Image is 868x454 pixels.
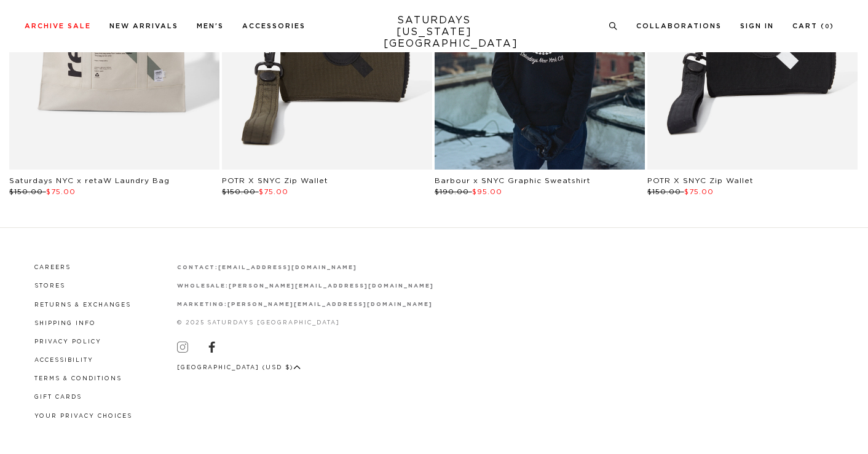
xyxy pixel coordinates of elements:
[177,283,229,289] strong: wholesale:
[46,188,76,195] span: $75.00
[218,265,357,270] a: [EMAIL_ADDRESS][DOMAIN_NAME]
[435,188,469,195] span: $190.00
[34,265,71,270] a: Careers
[34,321,96,326] a: Shipping Info
[9,188,43,195] span: $150.00
[34,358,93,363] a: Accessibility
[435,177,591,184] a: Barbour x SNYC Graphic Sweatshirt
[34,376,122,382] a: Terms & Conditions
[222,177,328,184] a: POTR X SNYC Zip Wallet
[636,23,722,29] a: Collaborations
[227,302,432,307] a: [PERSON_NAME][EMAIL_ADDRESS][DOMAIN_NAME]
[197,23,224,29] a: Men's
[34,394,82,400] a: Gift Cards
[9,177,170,184] a: Saturdays NYC x retaW Laundry Bag
[25,23,91,29] a: Archive Sale
[647,188,681,195] span: $150.00
[792,23,834,29] a: Cart (0)
[34,302,131,308] a: Returns & Exchanges
[384,15,485,50] a: SATURDAYS[US_STATE][GEOGRAPHIC_DATA]
[229,283,433,289] a: [PERSON_NAME][EMAIL_ADDRESS][DOMAIN_NAME]
[647,177,754,184] a: POTR X SNYC Zip Wallet
[740,23,774,29] a: Sign In
[34,283,65,289] a: Stores
[109,23,178,29] a: New Arrivals
[222,188,256,195] span: $150.00
[34,339,101,345] a: Privacy Policy
[177,265,219,270] strong: contact:
[259,188,288,195] span: $75.00
[825,24,830,29] small: 0
[177,302,228,307] strong: marketing:
[177,318,434,327] p: © 2025 Saturdays [GEOGRAPHIC_DATA]
[684,188,714,195] span: $75.00
[242,23,306,29] a: Accessories
[177,363,301,372] button: [GEOGRAPHIC_DATA] (USD $)
[34,413,132,419] a: Your privacy choices
[472,188,502,195] span: $95.00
